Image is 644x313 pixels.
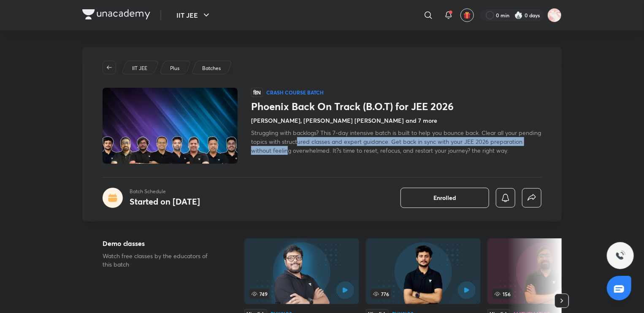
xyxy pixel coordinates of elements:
button: IIT JEE [171,7,216,24]
a: Batches [201,65,222,72]
h1: Phoenix Back On Track (B.O.T) for JEE 2026 [251,100,541,113]
h5: Demo classes [103,238,217,248]
a: Plus [169,65,181,72]
p: IIT JEE [132,65,147,72]
button: Enrolled [400,188,489,208]
p: Plus [170,65,179,72]
h4: Started on [DATE] [130,196,200,207]
img: streak [514,11,523,19]
a: IIT JEE [131,65,149,72]
img: avatar [463,11,471,19]
p: Watch free classes by the educators of this batch [103,252,217,269]
p: Batches [202,65,221,72]
img: Company Logo [82,9,150,19]
span: 749 [249,289,269,299]
img: Kritika Singh [547,8,562,22]
h4: [PERSON_NAME], [PERSON_NAME] [PERSON_NAME] and 7 more [251,116,437,125]
span: 156 [492,289,512,299]
img: Thumbnail [101,87,239,165]
a: Company Logo [82,9,150,22]
p: Batch Schedule [130,188,200,195]
p: Crash course Batch [266,89,324,96]
img: ttu [615,251,625,261]
span: Struggling with backlogs? This 7-day intensive batch is built to help you bounce back. Clear all ... [251,129,541,154]
span: 776 [371,289,391,299]
button: avatar [460,8,474,22]
span: हिN [251,88,263,97]
span: Enrolled [433,194,456,202]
